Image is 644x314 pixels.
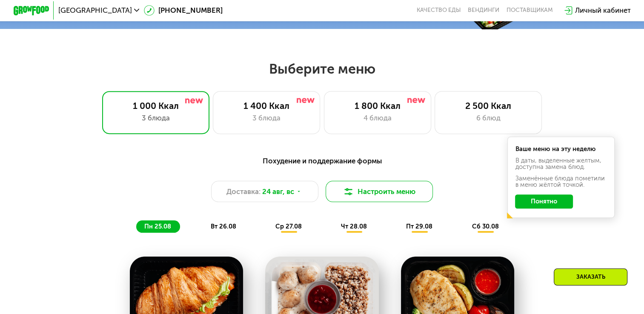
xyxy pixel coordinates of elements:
div: 1 000 Ккал [112,100,200,111]
div: Заказать [554,268,627,285]
div: 1 400 Ккал [222,100,311,111]
a: Вендинги [468,7,499,14]
span: чт 28.08 [341,223,367,230]
span: Доставка: [226,186,260,197]
button: Настроить меню [326,181,433,202]
div: Ваше меню на эту неделю [515,146,606,152]
div: Похудение и поддержание формы [57,155,587,166]
button: Понятно [515,194,573,209]
div: поставщикам [507,7,553,14]
span: сб 30.08 [472,223,498,230]
span: ср 27.08 [275,223,302,230]
span: пт 29.08 [406,223,432,230]
div: В даты, выделенные желтым, доступна замена блюд. [515,157,606,170]
span: [GEOGRAPHIC_DATA] [58,7,132,14]
a: [PHONE_NUMBER] [144,5,223,16]
a: Качество еды [416,7,461,14]
div: 2 500 Ккал [444,100,532,111]
span: 24 авг, вс [262,186,294,197]
div: 6 блюд [444,113,532,123]
div: 1 800 Ккал [333,100,422,111]
div: 3 блюда [222,113,311,123]
div: 3 блюда [112,113,200,123]
div: Заменённые блюда пометили в меню жёлтой точкой. [515,175,606,188]
h2: Выберите меню [29,60,615,77]
span: пн 25.08 [144,223,171,230]
div: 4 блюда [333,113,422,123]
div: Личный кабинет [575,5,630,16]
span: вт 26.08 [211,223,236,230]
